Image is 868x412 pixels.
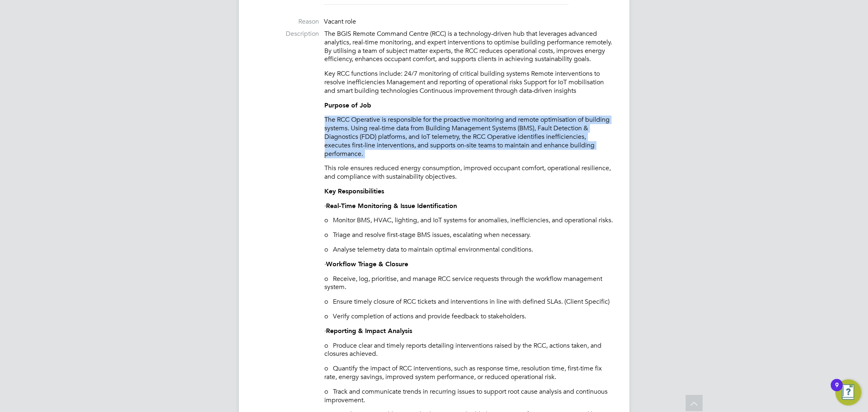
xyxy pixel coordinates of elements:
p: o Track and communicate trends in recurring issues to support root cause analysis and continuous ... [325,388,613,405]
p: · [325,260,613,269]
strong: Reporting & Impact Analysis [326,327,413,335]
strong: Key Responsibilities [325,187,385,195]
label: Description [255,30,319,38]
p: o Ensure timely closure of RCC tickets and interventions in line with defined SLAs. (Client Speci... [325,298,613,306]
p: o Verify completion of actions and provide feedback to stakeholders. [325,312,613,321]
p: The RCC Operative is responsible for the proactive monitoring and remote optimisation of building... [325,116,613,158]
p: · [325,202,613,210]
p: o Produce clear and timely reports detailing interventions raised by the RCC, actions taken, and ... [325,342,613,359]
p: o Receive, log, prioritise, and manage RCC service requests through the workflow management system. [325,275,613,292]
label: Reason [255,18,319,26]
strong: Workflow Triage & Closure [326,260,409,268]
p: o Analyse telemetry data to maintain optimal environmental conditions. [325,245,613,254]
p: o Triage and resolve first-stage BMS issues, escalating when necessary. [325,231,613,239]
strong: Real-Time Monitoring & Issue Identification [326,202,457,210]
p: Key RCC functions include: 24/7 monitoring of critical building systems Remote interventions to r... [325,70,613,95]
p: The BGIS Remote Command Centre (RCC) is a technology-driven hub that leverages advanced analytics... [325,30,613,64]
strong: Purpose of Job [325,101,372,109]
p: o Quantify the impact of RCC interventions, such as response time, resolution time, first-time fi... [325,364,613,381]
p: This role ensures reduced energy consumption, improved occupant comfort, operational resilience, ... [325,164,613,181]
span: Vacant role [324,18,356,26]
div: 9 [835,385,839,396]
p: o Monitor BMS, HVAC, lighting, and IoT systems for anomalies, inefficiencies, and operational risks. [325,216,613,225]
p: · [325,327,613,335]
button: Open Resource Center, 9 new notifications [835,379,861,405]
